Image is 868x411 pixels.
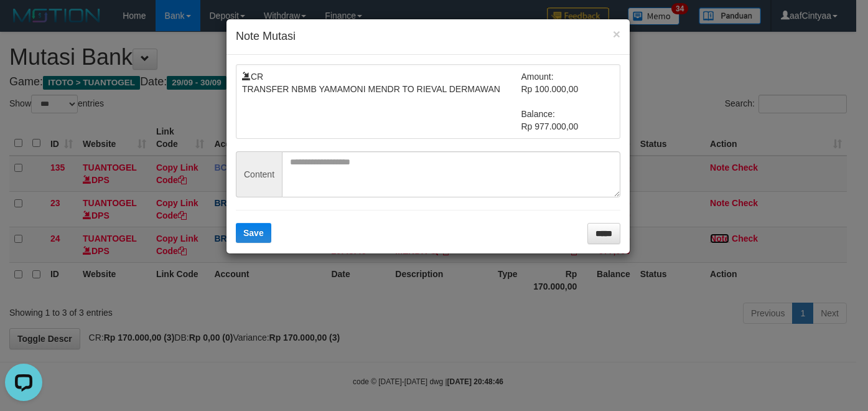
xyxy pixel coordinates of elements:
h4: Note Mutasi [236,29,620,45]
td: Amount: Rp 100.000,00 Balance: Rp 977.000,00 [521,70,615,133]
button: × [613,27,620,40]
span: Content [236,151,282,197]
td: CR TRANSFER NBMB YAMAMONI MENDR TO RIEVAL DERMAWAN [242,70,521,133]
button: Open LiveChat chat widget [5,5,42,42]
span: Save [243,228,264,238]
button: Save [236,223,271,243]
